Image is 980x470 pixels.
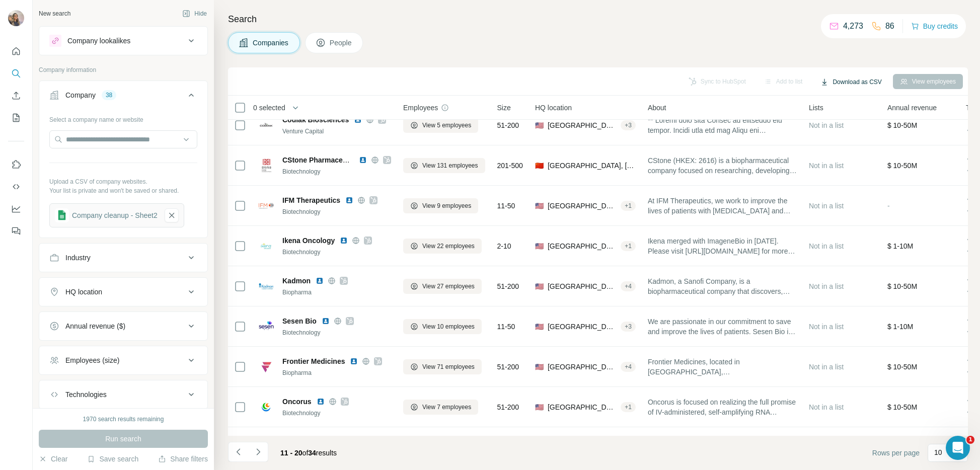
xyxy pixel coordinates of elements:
span: - [887,202,890,210]
p: 4,273 [843,20,863,32]
span: Not in a list [809,282,844,290]
span: 34 [308,449,316,457]
img: LinkedIn logo [350,357,358,365]
button: View 131 employees [403,158,485,173]
span: 0 selected [253,103,285,113]
span: 🇺🇸 [535,281,544,291]
p: 10 [934,447,942,457]
span: Sesen Bio [282,316,317,326]
span: [GEOGRAPHIC_DATA], [GEOGRAPHIC_DATA] [548,161,636,171]
button: Dashboard [8,200,24,218]
button: View 9 employees [403,198,478,213]
span: Kadmon [282,276,311,286]
div: + 3 [621,121,636,130]
div: Biotechnology [282,248,391,257]
img: Logo of Frontier Medicines [258,359,274,375]
button: Company lookalikes [39,29,207,53]
span: $ 10-50M [887,403,917,411]
span: Not in a list [809,202,844,210]
span: Companies [253,38,289,48]
img: Logo of Sesen Bio [258,319,274,335]
div: + 4 [621,362,636,371]
span: View 71 employees [422,362,475,371]
p: 86 [885,20,894,32]
button: Search [8,64,24,83]
span: 🇺🇸 [535,241,544,251]
img: Logo of Kadmon [258,278,274,294]
span: 🇺🇸 [535,322,544,332]
span: CStone (HKEX: 2616) is a biopharmaceutical company focused on researching, developing, and commer... [648,155,797,176]
span: [GEOGRAPHIC_DATA], [US_STATE] [548,402,617,412]
button: Company38 [39,83,207,111]
button: Use Surfe API [8,178,24,196]
div: Biotechnology [282,409,391,418]
span: results [280,449,337,457]
button: View 10 employees [403,319,482,334]
div: Technologies [65,389,107,400]
span: Frontier Medicines, located in [GEOGRAPHIC_DATA], [GEOGRAPHIC_DATA] and [GEOGRAPHIC_DATA], [GEOGR... [648,357,797,377]
img: Logo of CStone Pharmaceuticals [258,158,274,174]
div: Company cleanup - Sheet2 [72,210,158,220]
button: Quick start [8,42,24,60]
span: $ 1-10M [887,242,913,250]
div: + 4 [621,282,636,291]
span: Not in a list [809,323,844,331]
button: HQ location [39,280,207,304]
span: [GEOGRAPHIC_DATA] [548,322,617,332]
h4: Search [228,12,968,26]
span: People [330,38,353,48]
span: View 5 employees [422,121,471,130]
button: My lists [8,109,24,127]
button: Feedback [8,222,24,240]
button: Navigate to next page [248,442,268,462]
p: Upload a CSV of company websites. [49,177,197,186]
button: Use Surfe on LinkedIn [8,155,24,174]
button: Navigate to previous page [228,442,248,462]
div: Biopharma [282,368,391,377]
div: + 1 [621,403,636,412]
span: 1 [966,436,974,444]
span: 51-200 [497,402,519,412]
button: Clear [39,454,67,464]
span: We are passionate in our commitment to save and improve the lives of patients. Sesen Bio is a lat... [648,317,797,337]
button: View 5 employees [403,118,478,133]
p: Your list is private and won't be saved or shared. [49,186,197,195]
div: + 1 [621,201,636,210]
span: 🇺🇸 [535,362,544,372]
button: Industry [39,246,207,270]
span: 🇨🇳 [535,161,544,171]
span: [GEOGRAPHIC_DATA], [US_STATE] [548,241,617,251]
div: New search [39,9,70,18]
span: Not in a list [809,121,844,129]
img: Logo of Codiak Biosciences [258,117,274,133]
img: Avatar [8,10,24,26]
span: 11 - 20 [280,449,303,457]
div: Employees (size) [65,355,119,365]
span: CStone Pharmaceuticals [282,156,365,164]
span: 11-50 [497,322,515,332]
span: 🇺🇸 [535,120,544,130]
div: Industry [65,253,91,263]
span: At IFM Therapeutics, we work to improve the lives of patients with [MEDICAL_DATA] and [MEDICAL_DA... [648,196,797,216]
span: About [648,103,666,113]
span: Rows per page [872,448,920,458]
span: [GEOGRAPHIC_DATA] [548,201,617,211]
div: Biotechnology [282,207,391,216]
img: gsheets icon [55,208,69,222]
span: ** Loremi dolo sita Consec ad elitseddo eiu tempor. Incidi utla etd mag Aliqu eni adminimven qu n... [648,115,797,135]
div: Company [65,90,96,100]
img: Logo of IFM Therapeutics [258,198,274,214]
button: Enrich CSV [8,87,24,105]
span: 51-200 [497,362,519,372]
span: Not in a list [809,162,844,170]
span: [GEOGRAPHIC_DATA], [US_STATE] [548,120,617,130]
div: Biopharma [282,288,391,297]
button: Employees (size) [39,348,207,372]
div: HQ location [65,287,102,297]
span: $ 10-50M [887,162,917,170]
span: Lists [809,103,823,113]
span: $ 10-50M [887,282,917,290]
button: View 22 employees [403,239,482,254]
span: 🇺🇸 [535,201,544,211]
span: 11-50 [497,201,515,211]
